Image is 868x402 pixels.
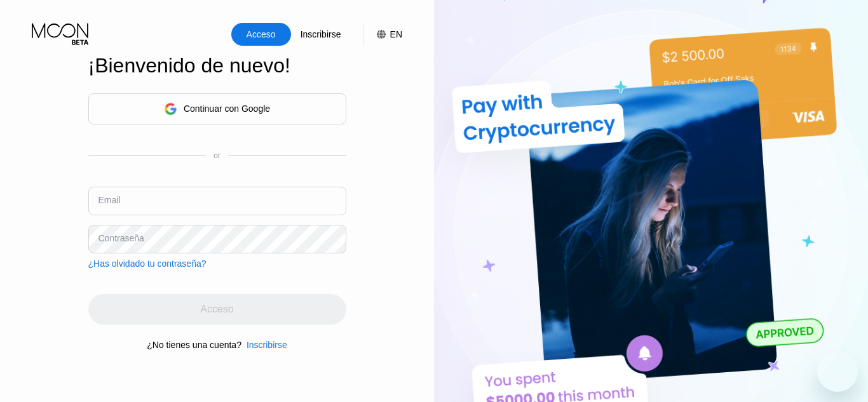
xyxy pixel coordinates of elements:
[241,340,287,350] div: Inscribirse
[245,28,277,41] div: Acceso
[88,258,207,269] div: ¿Has olvidado tu contraseña?
[184,104,270,114] div: Continuar con Google
[214,151,220,160] div: or
[291,23,351,46] div: Inscribirse
[98,195,121,205] div: Email
[98,233,144,243] div: Contraseña
[247,340,287,350] div: Inscribirse
[147,340,241,350] div: ¿No tienes una cuenta?
[390,29,402,39] div: EN
[363,23,402,46] div: EN
[88,93,346,124] div: Continuar con Google
[817,351,858,392] iframe: Botón para iniciar la ventana de mensajería
[231,23,291,46] div: Acceso
[88,54,346,77] div: ¡Bienvenido de nuevo!
[299,28,342,41] div: Inscribirse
